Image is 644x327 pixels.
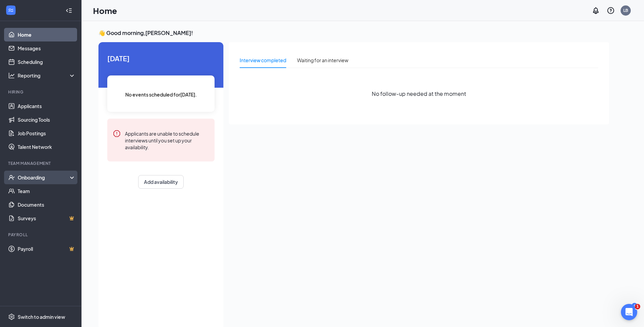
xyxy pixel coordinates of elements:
a: Scheduling [18,55,76,69]
div: Team Management [8,160,74,166]
div: LB [623,7,628,13]
span: No follow-up needed at the moment [372,89,466,98]
a: Job Postings [18,126,76,140]
svg: WorkstreamLogo [7,7,14,14]
div: Onboarding [18,174,70,181]
div: Payroll [8,232,74,238]
div: Waiting for an interview [297,56,348,64]
div: Switch to admin view [18,313,65,320]
div: Applicants are unable to schedule interviews until you set up your availability. [125,130,209,151]
div: Interview completed [240,56,286,64]
h1: Home [93,5,117,16]
svg: Analysis [8,72,15,79]
svg: Notifications [592,6,600,15]
div: Hiring [8,89,74,95]
a: Home [18,28,76,41]
div: 6 [632,303,637,309]
a: Talent Network [18,140,76,154]
a: Applicants [18,99,76,113]
span: [DATE] [107,53,215,64]
h3: 👋 Good morning, [PERSON_NAME] ! [98,29,609,37]
a: SurveysCrown [18,211,76,225]
a: PayrollCrown [18,242,76,256]
a: Team [18,184,76,198]
svg: UserCheck [8,174,15,181]
svg: Collapse [66,7,72,14]
a: Sourcing Tools [18,113,76,126]
a: Messages [18,41,76,55]
svg: Error [113,130,121,138]
svg: Settings [8,313,15,320]
svg: QuestionInfo [607,6,615,15]
span: No events scheduled for [DATE] . [125,91,197,98]
iframe: Intercom live chat [621,304,637,320]
button: Add availability [138,175,184,189]
div: Reporting [18,72,76,79]
a: Documents [18,198,76,211]
span: 1 [635,304,640,309]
